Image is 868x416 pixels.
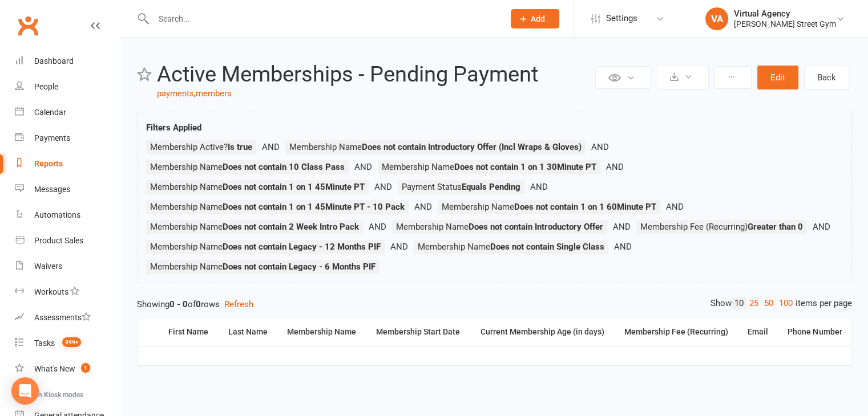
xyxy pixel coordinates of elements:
[137,297,852,311] div: Showing of rows
[454,162,596,172] strong: Does not contain 1 on 1 30Minute PT
[34,82,58,91] div: People
[804,66,849,89] a: Back
[150,162,345,172] span: Membership Name
[34,108,66,117] div: Calendar
[157,88,194,99] a: payments
[157,63,592,87] h2: Active Memberships - Pending Payment
[146,123,201,133] strong: Filters Applied
[34,210,80,219] div: Automations
[15,305,120,331] a: Assessments
[223,262,376,272] strong: Does not contain Legacy - 6 Months PIF
[15,228,120,254] a: Product Sales
[287,328,357,336] div: Membership Name
[228,328,268,336] div: Last Name
[289,142,582,152] span: Membership Name
[376,328,461,336] div: Membership Start Date
[710,297,852,309] div: Show items per page
[150,11,496,27] input: Search...
[748,328,768,336] div: Email
[168,328,209,336] div: First Name
[514,202,656,212] strong: Does not contain 1 on 1 60Minute PT
[15,74,120,100] a: People
[15,202,120,228] a: Automations
[223,182,365,192] strong: Does not contain 1 on 1 45Minute PT
[34,364,75,373] div: What's New
[734,9,836,19] div: Virtual Agency
[34,159,63,168] div: Reports
[490,242,604,252] strong: Does not contain Single Class
[15,48,120,74] a: Dashboard
[624,328,728,336] div: Membership Fee (Recurring)
[15,125,120,151] a: Payments
[705,7,728,30] div: VA
[776,297,796,309] a: 100
[150,182,365,192] span: Membership Name
[150,262,376,272] span: Membership Name
[15,177,120,202] a: Messages
[402,182,520,192] span: Payment Status
[34,133,70,142] div: Payments
[150,222,359,232] span: Membership Name
[34,236,83,245] div: Product Sales
[228,142,252,152] strong: Is true
[223,242,381,252] strong: Does not contain Legacy - 12 Months PIF
[15,331,120,356] a: Tasks 999+
[746,297,761,309] a: 25
[396,222,603,232] span: Membership Name
[150,242,381,252] span: Membership Name
[362,142,582,152] strong: Does not contain Introductory Offer (Incl Wraps & Gloves)
[15,279,120,305] a: Workouts
[15,254,120,279] a: Waivers
[62,337,81,347] span: 999+
[223,162,345,172] strong: Does not contain 10 Class Pass
[15,151,120,177] a: Reports
[169,299,188,309] strong: 0 - 0
[11,377,39,405] div: Open Intercom Messenger
[761,297,776,309] a: 50
[480,328,604,336] div: Current Membership Age (in days)
[150,142,252,152] span: Membership Active?
[732,297,746,309] a: 10
[757,66,798,89] button: Edit
[748,222,803,232] strong: Greater than 0
[442,202,656,212] span: Membership Name
[14,11,42,40] a: Clubworx
[511,9,559,28] button: Add
[462,182,520,192] strong: Equals Pending
[224,297,253,311] button: Refresh
[606,6,637,31] span: Settings
[382,162,596,172] span: Membership Name
[418,242,604,252] span: Membership Name
[34,338,55,348] div: Tasks
[734,19,836,29] div: [PERSON_NAME] Street Gym
[150,202,405,212] span: Membership Name
[640,222,803,232] span: Membership Fee (Recurring)
[223,202,405,212] strong: Does not contain 1 on 1 45Minute PT - 10 Pack
[34,185,70,194] div: Messages
[34,262,62,271] div: Waivers
[34,313,91,322] div: Assessments
[15,100,120,125] a: Calendar
[788,328,842,336] div: Phone Number
[196,299,201,309] strong: 0
[194,88,196,99] span: ,
[531,14,545,23] span: Add
[34,56,74,66] div: Dashboard
[196,88,232,99] a: members
[469,222,603,232] strong: Does not contain Introductory Offer
[223,222,359,232] strong: Does not contain 2 Week Intro Pack
[34,287,68,296] div: Workouts
[81,363,90,373] span: 1
[15,356,120,382] a: What's New1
